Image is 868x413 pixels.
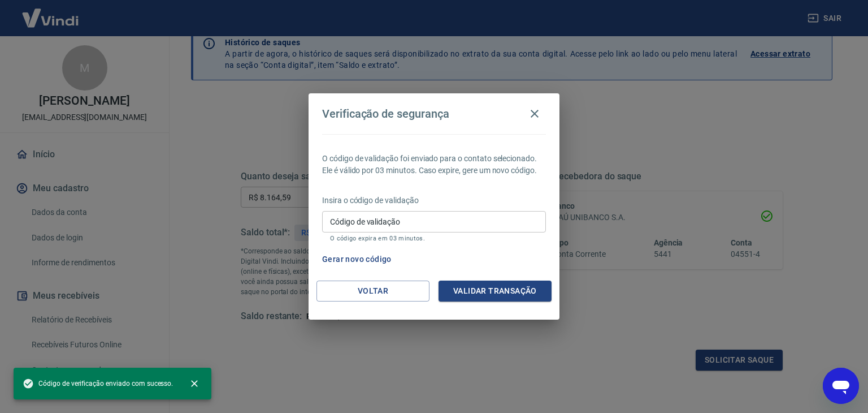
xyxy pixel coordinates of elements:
[316,281,429,302] button: Voltar
[318,249,396,270] button: Gerar novo código
[23,378,173,389] span: Código de verificação enviado com sucesso.
[330,235,538,242] p: O código expira em 03 minutos.
[322,107,449,121] h4: Verificação de segurança
[439,281,552,302] button: Validar transação
[322,195,546,206] p: Insira o código de validação
[182,371,207,396] button: close
[322,153,546,177] p: O código de validação foi enviado para o contato selecionado. Ele é válido por 03 minutos. Caso e...
[823,368,859,404] iframe: Button to launch messaging window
